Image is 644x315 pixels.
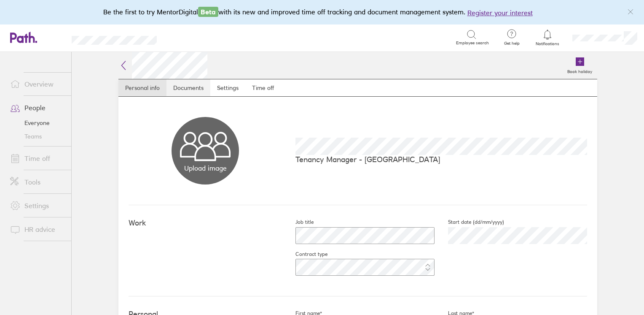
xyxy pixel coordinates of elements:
[180,33,201,41] div: Search
[166,79,210,96] a: Documents
[3,174,71,190] a: Tools
[129,219,282,228] h4: Work
[498,41,526,46] span: Get help
[3,76,71,92] a: Overview
[295,155,587,164] p: Tenancy Manager - [GEOGRAPHIC_DATA]
[282,219,314,225] label: Job title
[282,251,327,258] label: Contract type
[3,197,71,214] a: Settings
[3,99,71,116] a: People
[118,79,166,96] a: Personal info
[103,7,541,18] div: Be the first to try MentorDigital with its new and improved time off tracking and document manage...
[534,41,561,46] span: Notifications
[3,130,71,143] a: Teams
[467,8,533,18] button: Register your interest
[456,41,489,46] span: Employee search
[562,67,597,74] label: Book holiday
[245,79,281,96] a: Time off
[3,150,71,167] a: Time off
[198,7,218,17] span: Beta
[435,219,504,225] label: Start date (dd/mm/yyyy)
[3,116,71,130] a: Everyone
[534,29,561,46] a: Notifications
[210,79,245,96] a: Settings
[562,52,597,79] a: Book holiday
[3,221,71,238] a: HR advice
